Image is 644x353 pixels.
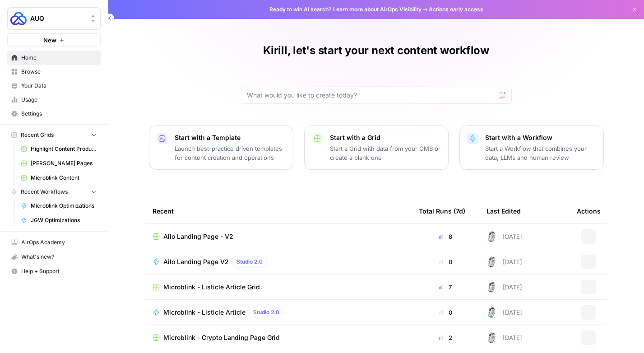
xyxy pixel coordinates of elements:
[263,43,489,58] h1: Kirill, let's start your next content workflow
[485,133,596,142] p: Start with a Workflow
[21,82,97,90] span: Your Data
[153,333,404,342] a: Microblink - Crypto Landing Page Grid
[330,144,441,162] p: Start a Grid with data from your CMS or create a blank one
[17,199,101,213] a: Microblink Optimizations
[175,144,286,162] p: Launch best-practice driven templates for content creation and operations
[485,144,596,162] p: Start a Workflow that combines your data, LLMs and human review
[8,250,100,264] div: What's new?
[419,199,465,223] div: Total Runs (7d)
[486,231,497,242] img: 28dbpmxwbe1lgts1kkshuof3rm4g
[253,308,279,316] span: Studio 2.0
[163,257,229,266] span: Ailo Landing Page V2
[419,308,472,317] div: 0
[330,133,441,142] p: Start with a Grid
[21,131,54,139] span: Recent Grids
[153,283,404,292] a: Microblink - Listicle Article Grid
[21,68,97,76] span: Browse
[21,96,97,104] span: Usage
[486,332,522,343] div: [DATE]
[153,256,404,267] a: Ailo Landing Page V2Studio 2.0
[486,282,497,293] img: 28dbpmxwbe1lgts1kkshuof3rm4g
[486,231,522,242] div: [DATE]
[31,159,97,167] span: [PERSON_NAME] Pages
[486,256,522,267] div: [DATE]
[21,238,97,246] span: AirOps Academy
[7,93,101,107] a: Usage
[247,91,495,100] input: What would you like to create today?
[163,232,233,241] span: Ailo Landing Page - V2
[486,307,497,318] img: 28dbpmxwbe1lgts1kkshuof3rm4g
[153,199,404,223] div: Recent
[31,202,97,210] span: Microblink Optimizations
[17,156,101,171] a: [PERSON_NAME] Pages
[419,283,472,292] div: 7
[486,282,522,293] div: [DATE]
[7,264,101,279] button: Help + Support
[21,54,97,62] span: Home
[43,36,56,45] span: New
[21,188,68,196] span: Recent Workflows
[7,51,101,65] a: Home
[31,145,97,153] span: Highlight Content Production
[7,107,101,121] a: Settings
[149,125,293,170] button: Start with a TemplateLaunch best-practice driven templates for content creation and operations
[7,235,101,250] a: AirOps Academy
[7,65,101,79] a: Browse
[486,307,522,318] div: [DATE]
[7,128,101,142] button: Recent Grids
[304,125,449,170] button: Start with a GridStart a Grid with data from your CMS or create a blank one
[333,6,363,13] a: Learn more
[17,213,101,228] a: JGW Optimizations
[30,14,85,23] span: AUQ
[17,171,101,185] a: Microblink Content
[486,199,521,223] div: Last Edited
[419,333,472,342] div: 2
[21,267,97,275] span: Help + Support
[7,7,101,30] button: Workspace: AUQ
[486,332,497,343] img: 28dbpmxwbe1lgts1kkshuof3rm4g
[459,125,604,170] button: Start with a WorkflowStart a Workflow that combines your data, LLMs and human review
[7,185,101,199] button: Recent Workflows
[419,257,472,266] div: 0
[17,142,101,156] a: Highlight Content Production
[7,33,101,47] button: New
[7,79,101,93] a: Your Data
[31,216,97,224] span: JGW Optimizations
[21,110,97,118] span: Settings
[163,333,280,342] span: Microblink - Crypto Landing Page Grid
[236,258,263,266] span: Studio 2.0
[429,5,483,14] span: Actions early access
[577,199,601,223] div: Actions
[419,232,472,241] div: 8
[175,133,286,142] p: Start with a Template
[163,283,260,292] span: Microblink - Listicle Article Grid
[486,256,497,267] img: 28dbpmxwbe1lgts1kkshuof3rm4g
[163,308,246,317] span: Microblink - Listicle Article
[153,307,404,318] a: Microblink - Listicle ArticleStudio 2.0
[31,174,97,182] span: Microblink Content
[153,232,404,241] a: Ailo Landing Page - V2
[10,10,27,27] img: AUQ Logo
[269,5,422,14] span: Ready to win AI search? about AirOps Visibility
[7,250,101,264] button: What's new?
